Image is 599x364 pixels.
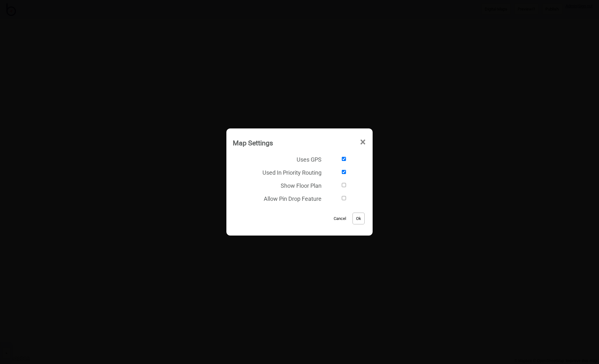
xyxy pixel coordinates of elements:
span: Allow Pin Drop Feature [233,192,322,205]
div: Map Settings [233,136,273,150]
span: Show Floor Plan [233,178,322,192]
input: Used In Priority Routing [325,170,363,174]
span: × [360,132,366,153]
input: Allow Pin Drop Feature [325,196,363,200]
input: Show Floor Plan [325,183,363,187]
button: Cancel [330,213,349,224]
span: Uses GPS [233,152,322,165]
button: Ok [353,213,365,224]
span: Used In Priority Routing [233,165,322,178]
input: Uses GPS [325,157,363,161]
